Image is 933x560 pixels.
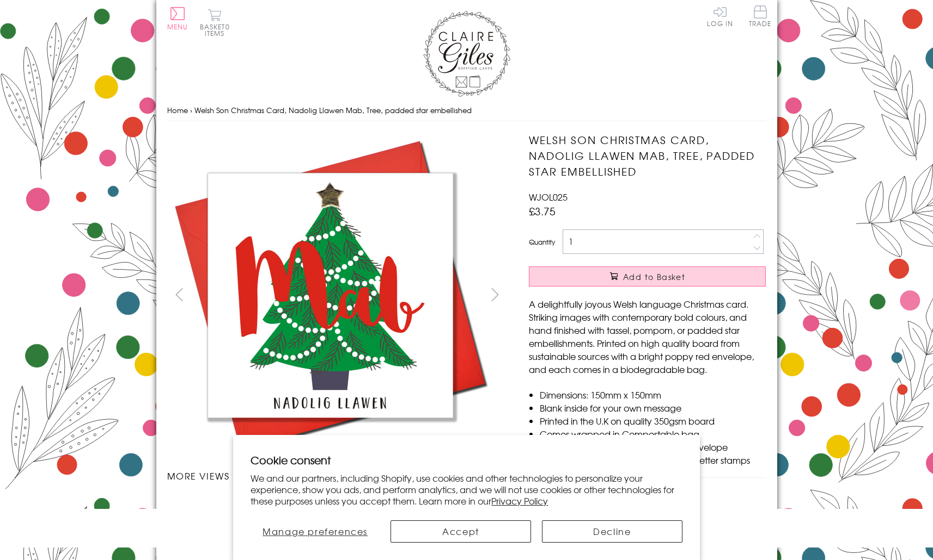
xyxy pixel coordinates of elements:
[623,271,685,282] span: Add to Basket
[540,414,766,427] li: Printed in the U.K on quality 350gsm board
[540,388,766,401] li: Dimensions: 150mm x 150mm
[491,494,548,507] a: Privacy Policy
[209,506,210,507] img: Welsh Son Christmas Card, Nadolig Llawen Mab, Tree, padded star embellished
[542,520,682,543] button: Decline
[194,105,472,115] span: Welsh Son Christmas Card, Nadolig Llawen Mab, Tree, padded star embellished
[167,99,766,122] nav: breadcrumbs
[167,493,252,517] li: Carousel Page 1 (Current Slide)
[540,401,766,414] li: Blank inside for your own message
[251,472,682,506] p: We and our partners, including Shopify, use cookies and other technologies to personalize your ex...
[749,5,772,27] span: Trade
[529,266,766,287] button: Add to Basket
[529,203,556,219] span: £3.75
[529,297,766,376] p: A delightfully joyous Welsh language Christmas card. Striking images with contemporary bold colou...
[167,7,188,30] button: Menu
[540,427,766,440] li: Comes wrapped in Compostable bag
[391,520,531,543] button: Accept
[423,11,510,97] img: Claire Giles Greetings Cards
[263,525,368,538] span: Manage preferences
[251,452,682,468] h2: Cookie consent
[529,132,766,179] h1: Welsh Son Christmas Card, Nadolig Llawen Mab, Tree, padded star embellished
[529,190,568,203] span: WJOL025
[190,105,192,115] span: ›
[749,5,772,29] a: Trade
[707,5,733,27] a: Log In
[167,282,192,307] button: prev
[507,132,834,458] img: Welsh Son Christmas Card, Nadolig Llawen Mab, Tree, padded star embellished
[167,469,508,482] h3: More views
[200,9,230,36] button: Basket0 items
[483,282,507,307] button: next
[205,22,230,38] span: 0 items
[167,105,188,115] a: Home
[167,493,508,517] ul: Carousel Pagination
[167,132,493,458] img: Welsh Son Christmas Card, Nadolig Llawen Mab, Tree, padded star embellished
[529,237,555,247] label: Quantity
[251,520,380,543] button: Manage preferences
[167,22,188,32] span: Menu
